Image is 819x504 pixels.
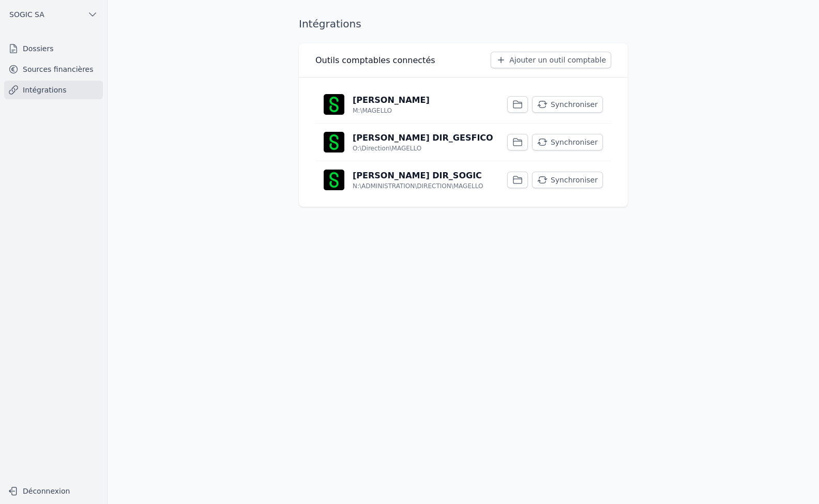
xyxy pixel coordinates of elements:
[353,94,430,106] p: [PERSON_NAME]
[353,106,392,115] p: M:\MAGELLO
[299,17,361,31] h1: Intégrations
[4,6,103,23] button: SOGIC SA
[4,81,103,99] a: Intégrations
[315,124,611,161] a: [PERSON_NAME] DIR_GESFICO O:\Direction\MAGELLO Synchroniser
[315,86,611,123] a: [PERSON_NAME] M:\MAGELLO Synchroniser
[353,182,483,190] p: N:\ADMINISTRATION\DIRECTION\MAGELLO
[532,134,603,150] button: Synchroniser
[491,52,611,68] button: Ajouter un outil comptable
[315,54,435,67] h3: Outils comptables connectés
[4,60,103,79] a: Sources financières
[532,172,603,188] button: Synchroniser
[353,144,421,152] p: O:\Direction\MAGELLO
[315,161,611,198] a: [PERSON_NAME] DIR_SOGIC N:\ADMINISTRATION\DIRECTION\MAGELLO Synchroniser
[4,483,103,499] button: Déconnexion
[353,132,493,144] p: [PERSON_NAME] DIR_GESFICO
[9,9,44,20] span: SOGIC SA
[353,170,482,182] p: [PERSON_NAME] DIR_SOGIC
[4,39,103,58] a: Dossiers
[532,96,603,113] button: Synchroniser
